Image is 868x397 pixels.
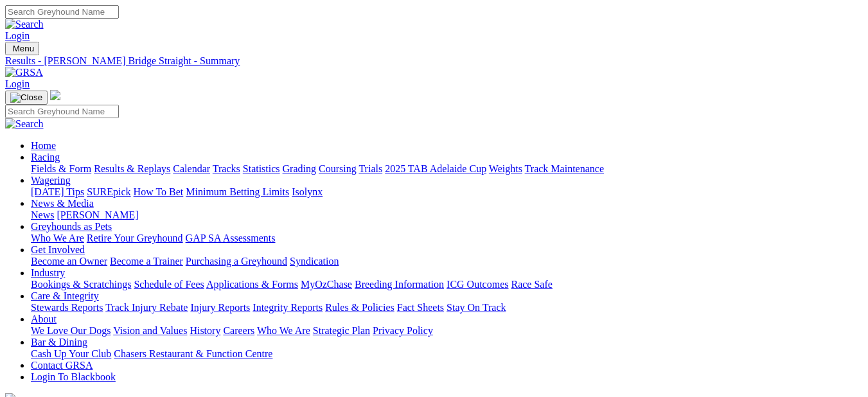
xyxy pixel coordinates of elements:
[190,325,220,336] a: History
[31,163,91,174] a: Fields & Form
[525,163,604,174] a: Track Maintenance
[355,279,444,290] a: Breeding Information
[87,186,130,197] a: SUREpick
[31,233,863,244] div: Greyhounds as Pets
[31,325,111,336] a: We Love Our Dogs
[5,5,119,19] input: Search
[206,279,298,290] a: Applications & Forms
[31,256,863,267] div: Get Involved
[31,233,84,243] a: Who We Are
[31,163,863,175] div: Racing
[31,198,94,209] a: News & Media
[134,279,204,290] a: Schedule of Fees
[31,279,863,290] div: Industry
[447,279,508,290] a: ICG Outcomes
[223,325,254,336] a: Careers
[385,163,486,174] a: 2025 TAB Adelaide Cup
[31,371,116,382] a: Login To Blackbook
[257,325,310,336] a: Who We Are
[243,163,280,174] a: Statistics
[283,163,316,174] a: Grading
[186,233,276,243] a: GAP SA Assessments
[31,279,131,290] a: Bookings & Scratchings
[325,302,394,313] a: Rules & Policies
[5,78,30,89] a: Login
[31,325,863,337] div: About
[31,313,57,324] a: About
[292,186,323,197] a: Isolynx
[31,302,863,313] div: Care & Integrity
[5,118,44,130] img: Search
[31,152,60,163] a: Racing
[31,256,107,267] a: Become an Owner
[31,348,863,360] div: Bar & Dining
[313,325,370,336] a: Strategic Plan
[5,42,39,55] button: Toggle navigation
[359,163,382,174] a: Trials
[190,302,250,313] a: Injury Reports
[50,90,60,100] img: logo-grsa-white.png
[301,279,352,290] a: MyOzChase
[447,302,506,313] a: Stay On Track
[186,256,287,267] a: Purchasing a Greyhound
[31,244,85,255] a: Get Involved
[110,256,183,267] a: Become a Trainer
[114,348,272,359] a: Chasers Restaurant & Function Centre
[31,221,112,232] a: Greyhounds as Pets
[5,30,30,41] a: Login
[31,209,54,220] a: News
[31,186,863,198] div: Wagering
[134,186,184,197] a: How To Bet
[87,233,183,243] a: Retire Your Greyhound
[31,348,111,359] a: Cash Up Your Club
[31,302,103,313] a: Stewards Reports
[31,140,56,151] a: Home
[31,267,65,278] a: Industry
[31,186,84,197] a: [DATE] Tips
[489,163,522,174] a: Weights
[5,55,863,67] a: Results - [PERSON_NAME] Bridge Straight - Summary
[31,175,71,186] a: Wagering
[511,279,552,290] a: Race Safe
[373,325,433,336] a: Privacy Policy
[186,186,289,197] a: Minimum Betting Limits
[5,91,48,105] button: Toggle navigation
[31,209,863,221] div: News & Media
[13,44,34,53] span: Menu
[31,290,99,301] a: Care & Integrity
[94,163,170,174] a: Results & Replays
[31,360,93,371] a: Contact GRSA
[290,256,339,267] a: Syndication
[252,302,323,313] a: Integrity Reports
[113,325,187,336] a: Vision and Values
[5,105,119,118] input: Search
[5,19,44,30] img: Search
[57,209,138,220] a: [PERSON_NAME]
[31,337,87,348] a: Bar & Dining
[10,93,42,103] img: Close
[213,163,240,174] a: Tracks
[319,163,357,174] a: Coursing
[105,302,188,313] a: Track Injury Rebate
[173,163,210,174] a: Calendar
[397,302,444,313] a: Fact Sheets
[5,67,43,78] img: GRSA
